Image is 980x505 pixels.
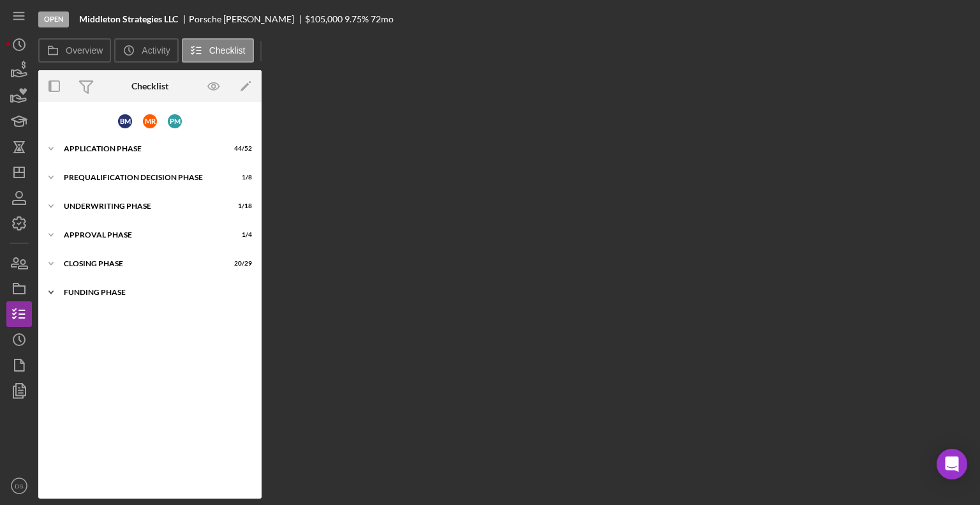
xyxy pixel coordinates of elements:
div: Prequalification Decision Phase [64,174,220,181]
button: Overview [38,38,111,63]
div: Underwriting Phase [64,202,220,210]
label: Checklist [209,45,246,56]
div: M R [143,114,157,128]
label: Overview [66,45,103,56]
div: Application Phase [64,145,220,153]
div: P M [168,114,182,128]
span: $105,000 [305,13,343,24]
div: Open Intercom Messenger [937,449,967,479]
div: Closing Phase [64,260,220,268]
div: Open [38,11,69,27]
button: Checklist [182,38,254,63]
div: Funding Phase [64,289,246,296]
div: 72 mo [371,14,394,24]
div: 1 / 8 [229,174,252,181]
text: DS [15,483,23,490]
div: B M [118,114,132,128]
div: 9.75 % [345,14,369,24]
button: Activity [114,38,178,63]
div: 44 / 52 [229,145,252,153]
div: 20 / 29 [229,260,252,268]
div: 1 / 18 [229,202,252,210]
b: Middleton Strategies LLC [79,14,178,24]
div: Approval Phase [64,231,220,239]
div: 1 / 4 [229,231,252,239]
div: Checklist [131,81,168,91]
label: Activity [142,45,170,56]
div: Porsche [PERSON_NAME] [189,14,305,24]
button: DS [6,473,32,499]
